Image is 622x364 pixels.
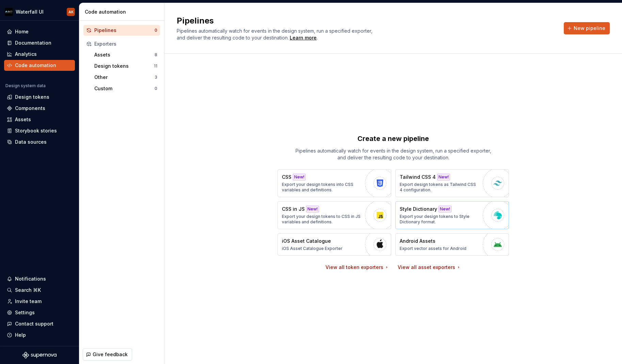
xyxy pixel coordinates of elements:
[177,15,556,26] h2: Pipelines
[15,62,56,69] div: Code automation
[93,351,128,358] span: Give feedback
[395,201,509,229] button: Style DictionaryNew!Export your design tokens to Style Dictionary format.
[574,25,605,32] span: New pipeline
[155,28,157,33] div: 0
[277,201,391,229] button: CSS in JSNew!Export your design tokens to CSS in JS variables and definitions.
[4,330,75,341] button: Help
[4,273,75,284] button: Notifications
[306,206,319,212] div: New!
[155,52,157,58] div: 8
[291,147,495,161] p: Pipelines automatically watch for events in the design system, run a specified exporter, and deli...
[282,246,342,251] p: iOS Asset Catalogue Exporter
[564,22,610,34] button: New pipeline
[22,352,57,359] svg: Supernova Logo
[395,169,509,197] button: Tailwind CSS 4New!Export design tokens as Tailwind CSS 4 configuration.
[4,49,75,60] a: Analytics
[94,74,155,81] div: Other
[398,264,461,271] a: View all asset exporters
[15,51,37,58] div: Analytics
[92,83,160,94] button: Custom0
[282,214,362,225] p: Export your design tokens to CSS in JS variables and definitions.
[282,206,305,212] p: CSS in JS
[4,318,75,329] button: Contact support
[5,83,46,89] div: Design system data
[277,233,391,256] button: iOS Asset CatalogueiOS Asset Catalogue Exporter
[400,238,435,244] p: Android Assets
[4,137,75,147] a: Data sources
[92,72,160,83] button: Other3
[15,127,57,134] div: Storybook stories
[4,307,75,318] a: Settings
[4,26,75,37] a: Home
[282,238,331,244] p: iOS Asset Catalogue
[92,49,160,60] button: Assets8
[68,9,74,15] div: AK
[94,27,155,34] div: Pipelines
[293,174,306,180] div: New!
[289,35,318,41] span: .
[83,25,160,36] button: Pipelines0
[15,139,47,145] div: Data sources
[15,309,35,316] div: Settings
[4,296,75,307] a: Invite team
[15,287,41,294] div: Search ⌘K
[92,61,160,72] button: Design tokens11
[94,63,154,69] div: Design tokens
[277,169,391,197] button: CSSNew!Export your design tokens into CSS variables and definitions.
[15,28,29,35] div: Home
[400,214,479,225] p: Export your design tokens to Style Dictionary format.
[15,332,26,338] div: Help
[15,39,51,46] div: Documentation
[290,34,317,41] a: Learn more
[4,92,75,102] a: Design tokens
[83,348,132,361] button: Give feedback
[400,246,466,251] p: Export vector assets for Android
[400,174,436,180] p: Tailwind CSS 4
[400,182,479,193] p: Export design tokens as Tailwind CSS 4 configuration.
[155,75,157,80] div: 3
[437,174,450,180] div: New!
[94,85,155,92] div: Custom
[154,63,157,69] div: 11
[4,60,75,71] a: Code automation
[5,8,13,16] img: 7a0241b0-c510-47ef-86be-6cc2f0d29437.png
[4,103,75,114] a: Components
[15,116,31,123] div: Assets
[85,9,161,15] div: Code automation
[94,41,157,47] div: Exporters
[155,86,157,91] div: 0
[395,233,509,256] button: Android AssetsExport vector assets for Android
[400,206,437,212] p: Style Dictionary
[438,206,451,212] div: New!
[4,125,75,136] a: Storybook stories
[15,94,49,100] div: Design tokens
[325,264,389,271] a: View all token exporters
[282,174,291,180] p: CSS
[357,134,429,143] p: Create a new pipeline
[15,298,42,305] div: Invite team
[15,320,53,327] div: Contact support
[1,4,78,19] button: Waterfall UIAK
[16,9,44,15] div: Waterfall UI
[15,275,46,282] div: Notifications
[94,51,155,58] div: Assets
[282,182,362,193] p: Export your design tokens into CSS variables and definitions.
[4,37,75,48] a: Documentation
[177,28,374,41] span: Pipelines automatically watch for events in the design system, run a specified exporter, and deli...
[4,285,75,296] button: Search ⌘K
[15,105,45,112] div: Components
[4,114,75,125] a: Assets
